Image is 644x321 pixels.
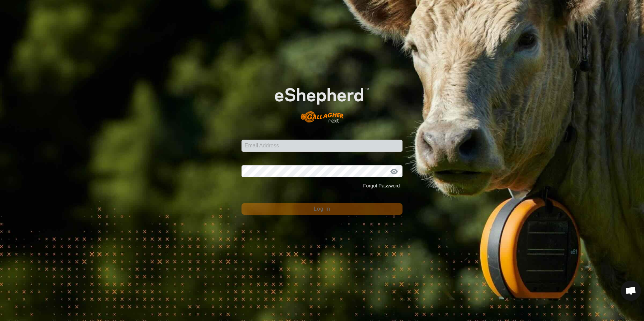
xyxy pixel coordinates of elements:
a: Forgot Password [363,183,400,188]
a: Open chat [621,281,641,301]
input: Email Address [241,140,402,152]
img: E-shepherd Logo [258,74,386,129]
button: Log In [241,203,402,215]
span: Log In [314,206,330,212]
